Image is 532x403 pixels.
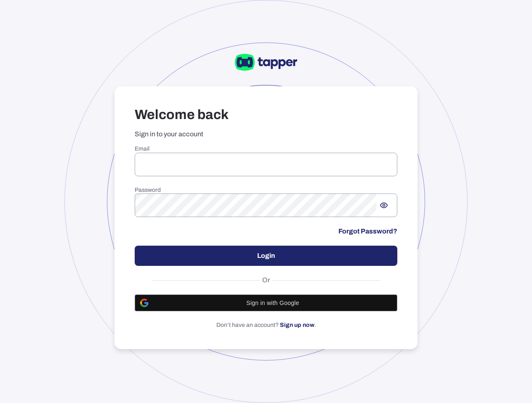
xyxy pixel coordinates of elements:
[135,246,397,266] button: Login
[135,321,397,329] p: Don’t have an account? .
[154,300,392,306] span: Sign in with Google
[135,294,397,311] button: Sign in with Google
[280,322,314,328] a: Sign up now
[135,106,397,123] h3: Welcome back
[338,227,397,236] a: Forgot Password?
[135,145,397,153] h6: Email
[135,186,397,194] h6: Password
[260,276,272,284] span: Or
[376,198,391,213] button: Show password
[135,130,397,138] p: Sign in to your account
